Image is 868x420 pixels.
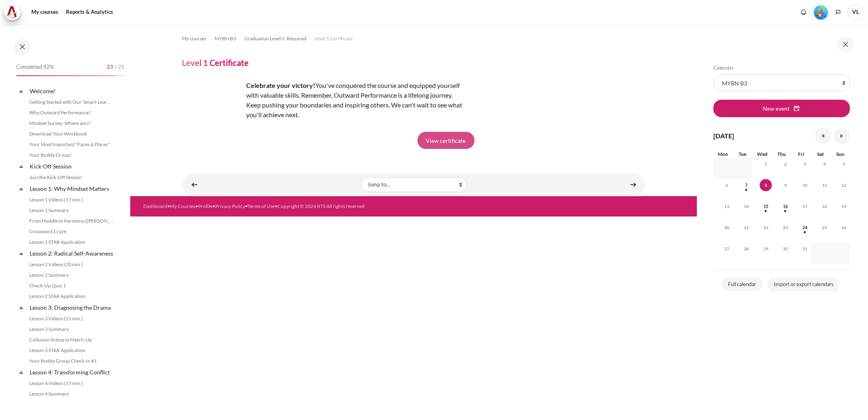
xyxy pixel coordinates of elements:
nav: Navigation bar [182,32,645,45]
a: Mindset Survey: Where am I? [27,118,116,128]
a: Getting Started with Our 'Smart-Learning' Platform [27,97,116,107]
span: 5 [838,158,850,170]
span: 13 [721,200,733,212]
section: Blocks [713,65,850,293]
h4: Level 1 Certificate [182,57,249,68]
button: New event [713,100,850,117]
a: Thursday, 16 October events [779,204,791,209]
img: adet [182,81,243,142]
span: New event [763,104,789,113]
a: Wednesday, 15 October events [760,204,772,209]
a: Join the Kick-Off Session [27,173,116,182]
a: Crossword Craze [27,227,116,236]
span: MYBN B3 [215,35,236,42]
span: 11 [818,179,831,191]
a: Lesson 3 STAR Application [27,346,116,355]
a: Lesson 1 STAR Application [27,237,116,247]
a: Reports & Analytics [63,4,116,20]
span: 28 [740,243,752,255]
a: MYBN B3 [215,34,236,44]
a: Lesson 3 Summary [27,324,116,334]
h5: Calendar [713,65,850,71]
span: 6 [721,179,733,191]
span: 1 [760,158,772,170]
span: Sun [836,151,844,157]
a: Welcome! [28,85,116,96]
span: 2 [779,158,791,170]
span: 18 [818,200,831,212]
section: Content [130,24,697,196]
a: Full calendar [722,277,763,292]
span: 3 [799,158,811,170]
span: 15 [760,200,772,212]
a: My Courses [170,203,195,209]
span: 4 [818,158,831,170]
span: Collapse [17,368,25,376]
button: Languages [832,6,844,18]
span: Completed 92% [16,63,54,71]
div: • • • • • [143,203,442,210]
span: / 25 [115,63,125,71]
a: Architeck Architeck [4,4,24,20]
span: Collapse [17,249,25,258]
span: Level 1 Certificate [315,35,353,42]
a: Lesson 4 Summary [27,389,116,399]
span: 26 [838,221,850,234]
a: Lesson 2: Radical Self-Awareness [28,248,116,259]
a: Why Outward Performance? [27,108,116,118]
span: 12 [838,179,850,191]
span: Mon [718,151,728,157]
a: Copyright © 2024 BTS All rights reserved [278,203,365,209]
span: Fri [798,151,805,157]
span: 21 [740,221,752,234]
a: Lesson 2 STAR Application [27,291,116,301]
span: 23 [779,221,791,234]
a: Privacy Policy [215,203,245,209]
span: 31 [799,243,811,255]
a: Lesson 2 Videos (20 min.) [27,260,116,269]
div: You've conquered the course and equipped yourself with valuable skills. Remember, Outward Perform... [182,81,467,120]
a: Level 1 Certificate [315,34,353,44]
a: Tuesday, 7 October events [740,183,752,188]
a: Join Your Learning Lab Session #2 ► [625,177,641,192]
a: Your Most Important "Faces & Places" [27,140,116,149]
a: Lesson 3: Diagnosing the Drama [28,302,116,313]
span: 9 [779,179,791,191]
span: 22 [760,221,772,234]
a: ◄ End-of-Program Feedback Survey [186,177,203,192]
td: Today [752,179,772,200]
span: 7 [740,179,752,191]
a: View certificate [418,132,474,149]
a: Your Buddy Group! [27,150,116,160]
a: User menu [848,4,864,20]
span: 23 [107,63,113,71]
span: 25 [818,221,831,234]
span: Thu [778,151,786,157]
a: My courses [28,4,61,20]
span: 19 [838,200,850,212]
a: Dashboard [143,203,167,209]
span: Tue [739,151,747,157]
span: 24 [799,221,811,234]
span: Collapse [17,185,25,193]
h4: [DATE] [713,131,734,141]
div: 92% [16,75,116,76]
span: 17 [799,200,811,212]
div: Level #5 [814,4,828,20]
a: Lesson 1 Videos (17 min.) [27,195,116,205]
span: Collapse [17,87,25,95]
a: Level #5 [811,4,831,20]
span: 14 [740,200,752,212]
a: Terms of Use [247,203,275,209]
span: 20 [721,221,733,234]
a: Friday, 24 October events [799,225,811,230]
a: Kick-Off Session [28,161,116,172]
span: 16 [779,200,791,212]
a: Import or export calendars [767,277,840,292]
span: VL [848,4,864,20]
span: 29 [760,243,772,255]
img: Architeck [7,6,18,18]
span: 10 [799,179,811,191]
span: My courses [182,35,207,42]
span: 27 [721,243,733,255]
